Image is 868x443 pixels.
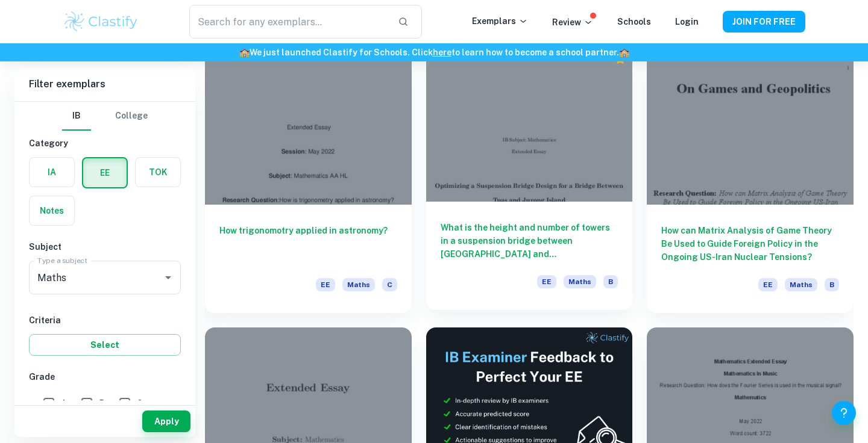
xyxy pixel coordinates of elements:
[29,334,181,356] button: Select
[160,269,177,286] button: Open
[723,11,805,33] button: JOIN FOR FREE
[647,50,854,313] a: How can Matrix Analysis of Game Theory Be Used to Guide Foreign Policy in the Ongoing US-Iran Nuc...
[316,278,335,291] span: EE
[564,275,596,288] span: Maths
[472,14,528,28] p: Exemplars
[189,5,388,39] input: Search for any exemplars...
[426,50,633,313] a: What is the height and number of towers in a suspension bridge between [GEOGRAPHIC_DATA] and [GEO...
[205,50,412,313] a: How trigonomotry applied in astronomy?EEMathsC
[832,401,856,425] button: Help and Feedback
[62,102,148,131] div: Filter type choice
[441,221,618,261] h6: What is the height and number of towers in a suspension bridge between [GEOGRAPHIC_DATA] and [GEO...
[2,46,866,59] h6: We just launched Clastify for Schools. Click to learn how to become a school partner.
[675,17,699,26] a: Login
[83,158,127,187] button: EE
[342,278,375,291] span: Maths
[29,370,181,383] h6: Grade
[617,17,651,26] a: Schools
[99,397,105,410] span: B
[29,137,181,150] h6: Category
[61,397,67,410] span: A
[614,53,626,65] div: Premium
[619,48,629,57] span: 🏫
[661,224,839,264] h6: How can Matrix Analysis of Game Theory Be Used to Guide Foreign Policy in the Ongoing US-Iran Nuc...
[433,48,451,57] a: here
[785,278,817,291] span: Maths
[219,224,397,264] h6: How trigonomotry applied in astronomy?
[758,278,778,291] span: EE
[37,255,87,265] label: Type a subject
[137,397,143,410] span: C
[239,48,250,57] span: 🏫
[537,275,556,288] span: EE
[382,278,397,291] span: C
[552,16,593,29] p: Review
[30,158,74,187] button: IA
[29,240,181,253] h6: Subject
[30,196,74,225] button: Notes
[115,102,148,131] button: College
[62,102,91,131] button: IB
[14,67,195,101] h6: Filter exemplars
[136,158,180,187] button: TOK
[29,314,181,327] h6: Criteria
[142,410,190,432] button: Apply
[63,10,139,34] img: Clastify logo
[603,275,618,288] span: B
[825,278,839,291] span: B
